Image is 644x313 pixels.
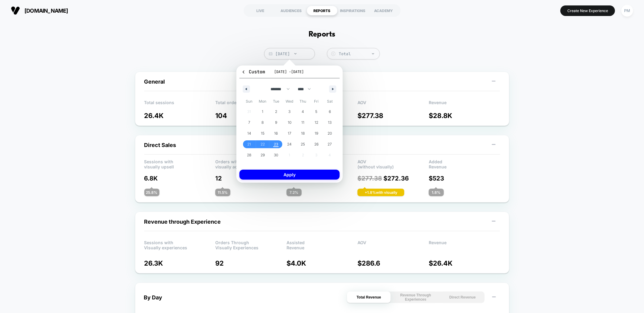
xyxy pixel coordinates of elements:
button: 17 [283,128,296,139]
div: By Day [144,294,162,301]
button: 12 [310,117,323,128]
button: Direct Revenue [441,292,484,303]
span: Tue [269,97,283,106]
button: 25 [296,139,310,150]
p: $ 277.38 [357,112,429,120]
span: 26 [314,139,319,150]
div: LIVE [245,6,276,15]
p: Orders Through Visually Experiences [215,240,287,249]
div: 1.8 % [429,189,444,196]
span: Mon [256,97,270,106]
div: 11.5 % [215,189,230,196]
button: Total Revenue [347,292,391,303]
button: 9 [269,117,283,128]
span: 11 [302,117,305,128]
p: 12 [215,175,287,182]
p: AOV (without visually) [357,159,429,168]
button: 19 [310,128,323,139]
button: 23 [269,139,283,150]
button: 11 [296,117,310,128]
span: 3 [288,106,290,117]
p: $ 28.8K [429,112,500,120]
button: 14 [242,128,256,139]
span: 17 [288,128,291,139]
button: 21 [242,139,256,150]
span: 18 [301,128,305,139]
span: 14 [247,128,251,139]
button: 5 [310,106,323,117]
button: 20 [323,128,337,139]
span: 9 [275,117,277,128]
span: Revenue through Experience [144,219,221,225]
button: 10 [283,117,296,128]
span: 12 [315,117,318,128]
button: 2 [269,106,283,117]
button: Apply [239,170,340,180]
span: 2 [275,106,277,117]
button: 15 [256,128,270,139]
span: 16 [274,128,278,139]
p: $ 523 [429,175,500,182]
p: Total sessions [144,100,216,109]
span: 10 [288,117,291,128]
button: 22 [256,139,270,150]
button: 29 [256,150,270,161]
span: 23 [274,139,278,150]
span: Sat [323,97,337,106]
span: [DOMAIN_NAME] [24,8,68,14]
p: Sessions with Visually experiences [144,240,216,249]
button: 16 [269,128,283,139]
span: 29 [261,150,265,161]
span: 4 [302,106,304,117]
div: + 1.8 % with visually [357,189,404,196]
span: 19 [315,128,318,139]
span: Thu [296,97,310,106]
div: AUDIENCES [276,6,307,15]
span: 1 [262,106,263,117]
p: 104 [215,112,287,120]
span: Direct Sales [144,142,176,148]
div: Total [339,51,376,56]
p: 26.3K [144,259,216,267]
p: Total orders [215,100,287,109]
p: Added Revenue [429,159,500,168]
p: AOV [357,100,429,109]
span: 8 [261,117,264,128]
img: end [294,53,296,54]
p: Orders with visually added products [215,159,287,168]
button: 18 [296,128,310,139]
p: 26.4K [144,112,216,120]
button: [DOMAIN_NAME] [9,6,70,15]
p: $ 286.6 [357,259,429,267]
span: 7 [248,117,250,128]
p: $ 4.0K [287,259,358,267]
span: 21 [247,139,251,150]
div: PM [621,5,633,17]
span: [DATE] - [DATE] [274,69,304,74]
div: 25.8 % [144,189,159,196]
span: 30 [274,150,278,161]
button: 27 [323,139,337,150]
button: Revenue Through Experiences [394,292,437,303]
span: 5 [316,106,318,117]
div: ACADEMY [368,6,399,15]
p: Revenue [429,100,500,109]
span: 6 [329,106,331,117]
button: 6 [323,106,337,117]
button: 28 [242,150,256,161]
span: 24 [287,139,292,150]
p: Assisted Revenue [287,240,358,249]
div: INSPIRATIONS [338,6,368,15]
span: $ 277.38 [357,175,382,182]
button: 4 [296,106,310,117]
span: General [144,78,165,85]
button: 26 [310,139,323,150]
p: 6.8K [144,175,216,182]
p: $ 26.4K [429,259,500,267]
p: $ 272.36 [357,175,429,182]
span: [DATE] [264,48,315,59]
div: REPORTS [307,6,338,15]
span: 22 [261,139,265,150]
span: 13 [328,117,332,128]
tspan: $ [332,52,334,55]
